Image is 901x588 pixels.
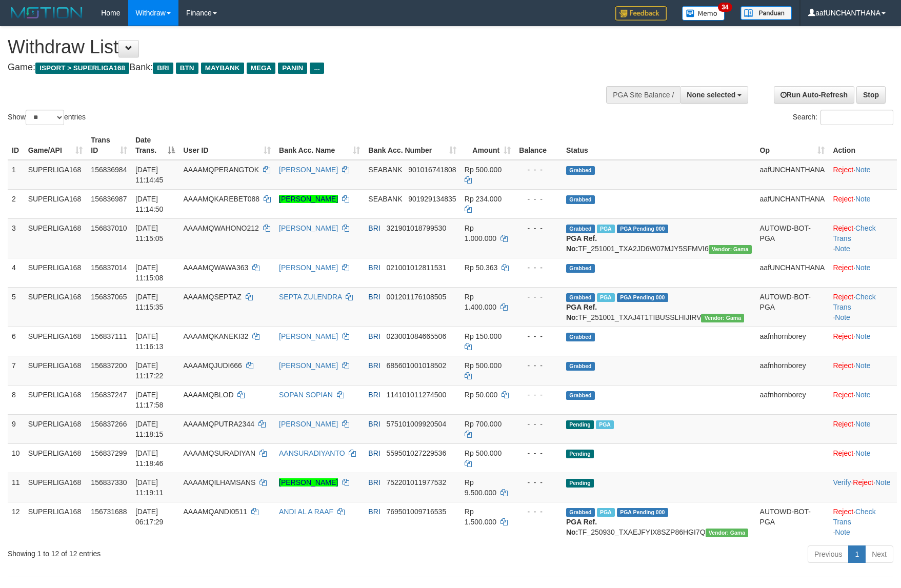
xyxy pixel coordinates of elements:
[24,385,87,414] td: SUPERLIGA168
[386,508,446,516] span: Copy 769501009716535 to clipboard
[835,313,850,321] a: Note
[368,263,380,272] span: BRI
[247,63,276,74] span: MEGA
[829,131,897,160] th: Action
[756,258,829,287] td: aafUNCHANTHANA
[833,332,853,340] a: Reject
[465,508,496,526] span: Rp 1.500.000
[8,110,86,125] label: Show entries
[368,224,380,232] span: BRI
[91,449,127,457] span: 156837299
[855,449,871,457] a: Note
[24,473,87,502] td: SUPERLIGA168
[855,361,871,370] a: Note
[756,327,829,356] td: aafnhornborey
[368,361,380,370] span: BRI
[829,473,897,502] td: · ·
[368,166,402,174] span: SEABANK
[279,478,338,486] a: [PERSON_NAME]
[368,391,380,399] span: BRI
[756,502,829,541] td: AUTOWD-BOT-PGA
[183,478,255,486] span: AAAAMQILHAMSANS
[740,6,792,20] img: panduan.png
[183,449,255,457] span: AAAAMQSURADIYAN
[386,293,446,301] span: Copy 001201176108505 to clipboard
[24,443,87,473] td: SUPERLIGA168
[519,360,558,371] div: - - -
[465,293,496,311] span: Rp 1.400.000
[35,63,129,74] span: ISPORT > SUPERLIGA168
[566,166,595,175] span: Grabbed
[875,478,891,486] a: Note
[8,544,368,559] div: Showing 1 to 12 of 12 entries
[135,293,164,311] span: [DATE] 11:15:35
[91,166,127,174] span: 156836984
[91,293,127,301] span: 156837065
[756,218,829,258] td: AUTOWD-BOT-PGA
[368,332,380,340] span: BRI
[855,195,871,203] a: Note
[829,502,897,541] td: · ·
[135,449,164,468] span: [DATE] 11:18:46
[183,293,241,301] span: AAAAMQSEPTAZ
[183,508,247,516] span: AAAAMQANDI0511
[835,245,850,253] a: Note
[833,293,853,301] a: Reject
[24,327,87,356] td: SUPERLIGA168
[829,414,897,443] td: ·
[833,166,853,174] a: Reject
[8,5,86,21] img: MOTION_logo.png
[368,420,380,428] span: BRI
[131,131,179,160] th: Date Trans.: activate to sort column descending
[8,218,24,258] td: 3
[865,545,893,563] a: Next
[279,224,338,232] a: [PERSON_NAME]
[519,165,558,175] div: - - -
[566,293,595,302] span: Grabbed
[606,86,680,104] div: PGA Site Balance /
[24,502,87,541] td: SUPERLIGA168
[368,449,380,457] span: BRI
[566,234,597,253] b: PGA Ref. No:
[465,361,502,370] span: Rp 500.000
[24,356,87,385] td: SUPERLIGA168
[562,131,756,160] th: Status
[91,478,127,486] span: 156837330
[566,195,595,204] span: Grabbed
[153,63,173,74] span: BRI
[135,478,164,497] span: [DATE] 11:19:11
[91,263,127,272] span: 156837014
[756,287,829,327] td: AUTOWD-BOT-PGA
[829,327,897,356] td: ·
[808,545,849,563] a: Previous
[820,110,893,125] input: Search:
[566,225,595,233] span: Grabbed
[364,131,460,160] th: Bank Acc. Number: activate to sort column ascending
[465,224,496,242] span: Rp 1.000.000
[386,391,446,399] span: Copy 114101011274500 to clipboard
[706,529,749,537] span: Vendor URL: https://trx31.1velocity.biz
[848,545,866,563] a: 1
[566,508,595,517] span: Grabbed
[701,314,744,322] span: Vendor URL: https://trx31.1velocity.biz
[408,166,456,174] span: Copy 901016741808 to clipboard
[368,195,402,203] span: SEABANK
[279,293,342,301] a: SEPTA ZULENDRA
[8,160,24,190] td: 1
[24,287,87,327] td: SUPERLIGA168
[833,391,853,399] a: Reject
[515,131,562,160] th: Balance
[596,420,614,429] span: Marked by aafsengchandara
[519,477,558,488] div: - - -
[718,3,732,12] span: 34
[91,224,127,232] span: 156837010
[833,263,853,272] a: Reject
[465,332,502,340] span: Rp 150.000
[135,166,164,184] span: [DATE] 11:14:45
[682,6,725,21] img: Button%20Memo.svg
[91,361,127,370] span: 156837200
[8,287,24,327] td: 5
[855,420,871,428] a: Note
[566,362,595,371] span: Grabbed
[566,303,597,321] b: PGA Ref. No:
